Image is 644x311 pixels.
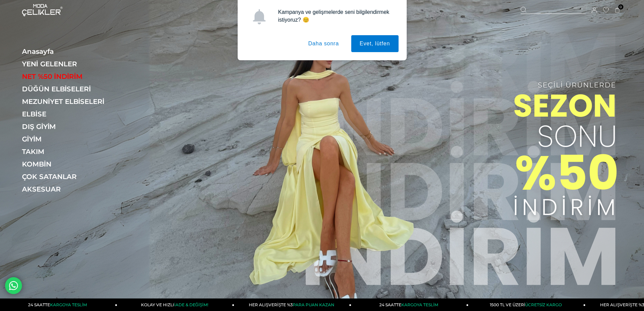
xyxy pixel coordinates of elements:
a: 24 SAATTEKARGOYA TESLİM [352,298,469,311]
a: KOLAY VE HIZLIİADE & DEĞİŞİM! [117,298,234,311]
a: KOMBİN [22,160,115,168]
img: notification icon [252,9,267,24]
button: Daha sonra [300,35,348,52]
button: Evet, lütfen [351,35,399,52]
span: KARGOYA TESLİM [401,302,438,307]
a: GİYİM [22,135,115,143]
a: YENİ GELENLER [22,60,115,68]
a: ÇOK SATANLAR [22,173,115,181]
a: NET %50 İNDİRİM [22,72,115,81]
a: AKSESUAR [22,185,115,193]
a: 1500 TL VE ÜZERİÜCRETSİZ KARGO [469,298,586,311]
span: İADE & DEĞİŞİM! [174,302,208,307]
span: PARA PUAN KAZAN [293,302,334,307]
a: DÜĞÜN ELBİSELERİ [22,85,115,93]
span: ÜCRETSİZ KARGO [525,302,562,307]
a: TAKIM [22,148,115,156]
a: DIŞ GİYİM [22,123,115,131]
a: ELBİSE [22,110,115,118]
a: 24 SAATTEKARGOYA TESLİM [0,298,117,311]
a: HER ALIŞVERİŞTE %3PARA PUAN KAZAN [234,298,351,311]
span: KARGOYA TESLİM [50,302,87,307]
a: MEZUNİYET ELBİSELERİ [22,97,115,106]
div: Kampanya ve gelişmelerde seni bilgilendirmek istiyoruz? 😊 [273,8,399,24]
